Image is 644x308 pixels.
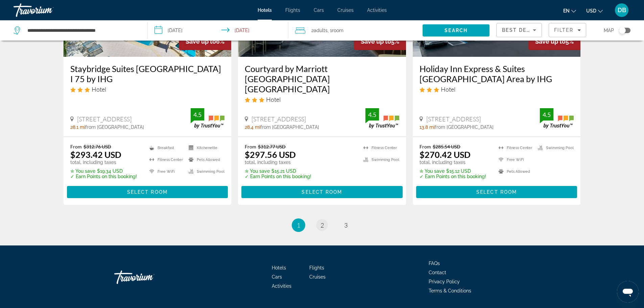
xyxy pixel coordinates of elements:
div: 4.5 [191,111,204,119]
span: Best Deals [502,27,537,33]
ins: $270.42 USD [420,149,471,160]
span: Select Room [476,189,517,195]
li: Pets Allowed [495,167,534,176]
a: Select Room [241,187,403,195]
span: ✮ You save [245,168,270,174]
span: [STREET_ADDRESS] [252,115,306,123]
a: FAQs [429,261,440,266]
span: from [GEOGRAPHIC_DATA] [85,124,144,130]
a: Go Home [114,267,182,287]
li: Fitness Center [146,156,185,164]
p: ✓ Earn Points on this booking! [70,174,137,179]
span: Hotel [441,86,455,93]
a: Flights [285,7,300,13]
a: Terms & Conditions [429,288,471,293]
li: Swimming Pool [185,167,224,176]
span: Select Room [302,189,342,195]
a: Select Room [67,187,228,195]
img: TrustYou guest rating badge [191,108,224,128]
span: Save up to [535,38,566,45]
div: 4.5 [540,111,553,119]
p: $19.34 USD [70,168,137,174]
span: USD [586,8,596,14]
del: $312.77 USD [258,144,286,149]
span: from [GEOGRAPHIC_DATA] [260,124,319,130]
div: 4.5 [365,111,379,119]
a: Privacy Policy [429,279,460,284]
img: TrustYou guest rating badge [365,108,399,128]
del: $285.54 USD [433,144,460,149]
p: ✓ Earn Points on this booking! [420,174,486,179]
a: Hotels [272,265,286,270]
span: , 1 [328,26,343,35]
mat-select: Sort by [502,26,536,34]
a: Flights [309,265,324,270]
span: Cruises [337,7,354,13]
div: 3 star Hotel [245,96,399,103]
li: Free WiFi [495,156,534,164]
span: From [245,144,256,149]
span: Activities [367,7,387,13]
p: total, including taxes [245,160,311,165]
iframe: Button to launch messaging window [617,281,639,303]
span: Hotel [266,96,281,103]
button: Change currency [586,6,603,16]
nav: Pagination [64,218,581,232]
span: 2 [311,26,328,35]
span: [STREET_ADDRESS] [77,115,132,123]
input: Search hotel destination [27,25,137,35]
span: 1 [297,221,300,229]
span: 13.8 mi [420,124,435,130]
p: $15.12 USD [420,168,486,174]
a: Cruises [309,274,326,280]
del: $312.76 USD [84,144,111,149]
button: Toggle map [614,27,630,33]
li: Fitness Center [360,144,399,152]
span: from [GEOGRAPHIC_DATA] [435,124,494,130]
span: 28.4 mi [245,124,260,130]
a: Courtyard by Marriott [GEOGRAPHIC_DATA] [GEOGRAPHIC_DATA] [245,64,399,94]
li: Fitness Center [495,144,534,152]
li: Free WiFi [146,167,185,176]
li: Swimming Pool [360,156,399,164]
span: Room [332,28,343,33]
ins: $293.42 USD [70,149,121,160]
span: [STREET_ADDRESS] [426,115,481,123]
span: Search [445,28,468,33]
a: Activities [272,283,291,289]
span: Save up to [361,38,391,45]
div: 5% [528,33,580,50]
span: en [563,8,570,14]
a: Cars [272,274,282,280]
p: ✓ Earn Points on this booking! [245,174,311,179]
span: DB [618,7,626,14]
a: Holiday Inn Express & Suites [GEOGRAPHIC_DATA] Area by IHG [420,64,574,84]
span: 28.1 mi [70,124,85,130]
span: From [420,144,431,149]
button: Select Room [241,186,403,198]
a: Hotels [258,7,272,13]
button: Filters [549,23,586,37]
a: Contact [429,270,446,275]
span: Hotel [92,86,106,93]
a: Cars [314,7,324,13]
li: Kitchenette [185,144,224,152]
a: Staybridge Suites [GEOGRAPHIC_DATA] I 75 by IHG [70,64,225,84]
button: Select Room [67,186,228,198]
span: Select Room [127,189,168,195]
li: Swimming Pool [534,144,574,152]
span: Filter [554,27,573,33]
p: total, including taxes [70,160,137,165]
a: Select Room [416,187,577,195]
